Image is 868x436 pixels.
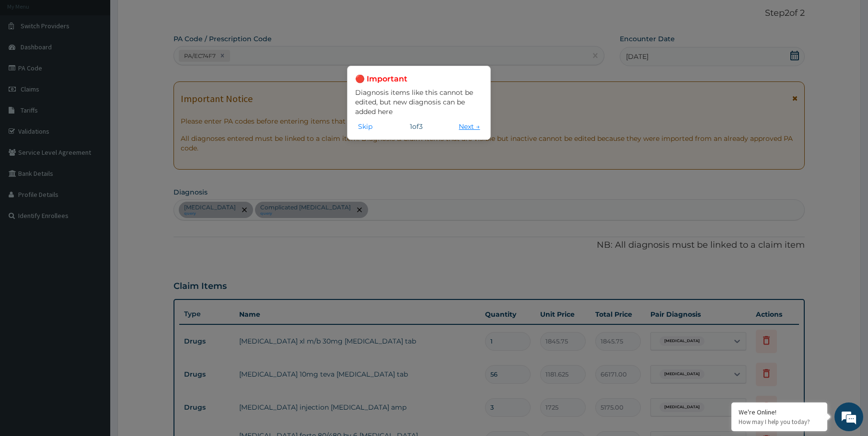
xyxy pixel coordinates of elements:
img: d_794563401_company_1708531726252_794563401 [18,48,39,72]
textarea: Type your message and hit 'Enter' [5,262,183,295]
button: Next → [456,121,483,132]
span: We're online! [56,121,132,218]
p: How may I help you today? [739,418,820,426]
h3: 🔴 Important [355,74,483,84]
p: Diagnosis items like this cannot be edited, but new diagnosis can be added here [355,88,483,116]
button: Skip [355,121,375,132]
div: We're Online! [739,408,820,416]
div: Chat with us now [50,54,161,66]
span: 1 of 3 [410,122,423,131]
div: Minimize live chat window [157,5,180,28]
